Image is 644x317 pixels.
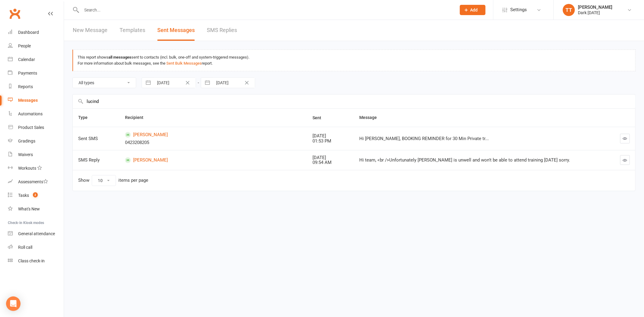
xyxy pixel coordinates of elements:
[125,140,302,145] div: 0423208205
[154,78,196,88] input: From
[73,20,107,41] a: New Message
[18,166,36,171] div: Workouts
[157,20,195,41] a: Sent Messages
[8,134,64,148] a: Gradings
[18,245,32,250] div: Roll call
[18,258,45,263] div: Class check-in
[18,84,33,89] div: Reports
[8,39,64,53] a: People
[354,109,588,127] th: Message
[78,54,631,60] div: This report shows sent to contacts (incl. bulk, one-off and system-triggered messages).
[359,158,583,163] div: Hi team, <br />Unfortunately [PERSON_NAME] is unwell and won't be able to attend training [DATE] ...
[563,4,575,16] div: TT
[213,78,255,88] input: To
[312,133,348,139] div: [DATE]
[8,66,64,80] a: Payments
[18,193,29,198] div: Tasks
[73,94,635,108] input: Search by name, phone number, email
[8,80,64,94] a: Reports
[8,189,64,202] a: Tasks 2
[18,57,35,62] div: Calendar
[8,175,64,189] a: Assessments
[33,192,38,197] span: 2
[108,55,131,59] strong: all messages
[125,157,302,163] a: [PERSON_NAME]
[78,175,148,186] div: Show
[18,231,55,236] div: General attendance
[78,136,114,141] div: Sent SMS
[18,111,43,116] div: Automations
[18,71,37,75] div: Payments
[510,3,527,17] span: Settings
[312,139,348,144] div: 01:53 PM
[18,30,39,35] div: Dashboard
[312,160,348,165] div: 09:54 AM
[73,109,120,127] th: Type
[7,6,22,21] a: Clubworx
[312,114,328,121] button: Sent
[8,162,64,175] a: Workouts
[8,241,64,254] a: Roll call
[125,132,302,138] a: [PERSON_NAME]
[18,207,40,211] div: What's New
[182,79,193,86] button: Clear Date
[312,155,348,160] div: [DATE]
[8,26,64,39] a: Dashboard
[166,61,202,66] a: Sent Bulk Messages
[578,10,612,15] div: Dark [DATE]
[470,8,478,12] span: Add
[312,115,328,120] span: Sent
[8,148,64,162] a: Waivers
[8,121,64,134] a: Product Sales
[8,53,64,66] a: Calendar
[6,296,21,311] div: Open Intercom Messenger
[18,43,31,48] div: People
[120,20,145,41] a: Templates
[18,98,38,103] div: Messages
[78,158,114,163] div: SMS Reply
[359,136,583,141] div: Hi [PERSON_NAME], BOOKING REMINDER for 30 Min Private tr...
[8,227,64,241] a: General attendance kiosk mode
[8,107,64,121] a: Automations
[578,5,612,10] div: [PERSON_NAME]
[8,254,64,268] a: Class kiosk mode
[120,109,307,127] th: Recipient
[8,202,64,216] a: What's New
[18,179,48,184] div: Assessments
[242,79,252,86] button: Clear Date
[207,20,237,41] a: SMS Replies
[8,94,64,107] a: Messages
[80,6,452,14] input: Search...
[18,125,44,130] div: Product Sales
[118,178,148,183] div: items per page
[18,152,33,157] div: Waivers
[78,60,631,66] div: For more information about bulk messages, see the report.
[460,5,485,15] button: Add
[18,139,35,143] div: Gradings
